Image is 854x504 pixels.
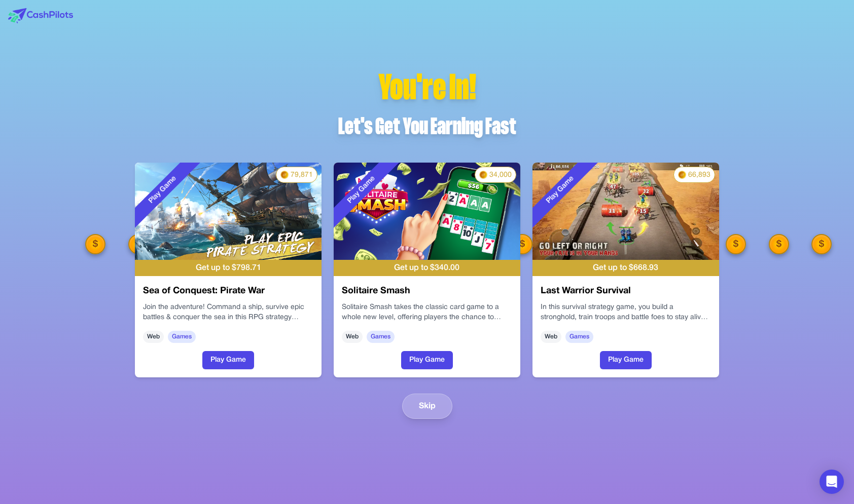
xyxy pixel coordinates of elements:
[143,302,313,323] p: Join the adventure! Command a ship, survive epic battles & conquer the sea in this RPG strategy g...
[532,260,719,276] div: Get up to $ 668.93
[319,147,404,232] div: Play Game
[342,302,512,323] p: Solitaire Smash takes the classic card game to a whole new level, offering players the chance to ...
[143,331,164,343] span: Web
[489,170,512,180] span: 34,000
[678,171,686,179] img: PMs
[688,170,710,180] span: 66,893
[143,284,313,298] h3: Sea of Conquest: Pirate War
[338,69,516,106] div: You're In!
[820,470,844,494] div: Open Intercom Messenger
[338,114,516,138] div: Let's Get You Earning Fast
[479,171,487,179] img: PMs
[342,302,512,323] div: Win real money in exciting multiplayer [DOMAIN_NAME] in a secure, fair, and ad-free gaming enviro...
[541,284,711,298] h3: Last Warrior Survival
[541,302,711,323] p: In this survival strategy game, you build a stronghold, train troops and battle foes to stay aliv...
[168,331,196,343] span: Games
[135,260,322,276] div: Get up to $ 798.71
[202,351,254,369] button: Play Game
[280,171,289,179] img: PMs
[402,394,452,419] button: Skip
[600,351,652,369] button: Play Game
[367,331,395,343] span: Games
[565,331,593,343] span: Games
[342,331,363,343] span: Web
[8,8,73,23] img: CashPilots Logo
[120,147,205,232] div: Play Game
[518,147,603,232] div: Play Game
[334,260,520,276] div: Get up to $ 340.00
[541,331,561,343] span: Web
[342,284,512,298] h3: Solitaire Smash
[291,170,313,180] span: 79,871
[401,351,453,369] button: Play Game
